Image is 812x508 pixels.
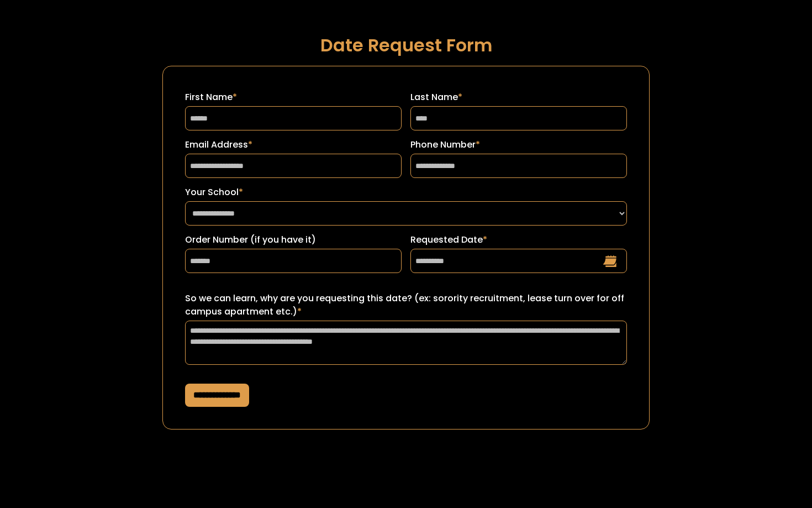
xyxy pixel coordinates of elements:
label: Order Number (if you have it) [185,233,402,247]
label: Your School [185,186,627,199]
label: Phone Number [410,138,627,151]
h1: Date Request Form [162,35,650,55]
form: Request a Date Form [162,66,650,430]
label: First Name [185,91,402,104]
label: Requested Date [410,233,627,247]
label: Email Address [185,138,402,151]
label: So we can learn, why are you requesting this date? (ex: sorority recruitment, lease turn over for... [185,292,627,318]
label: Last Name [410,91,627,104]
